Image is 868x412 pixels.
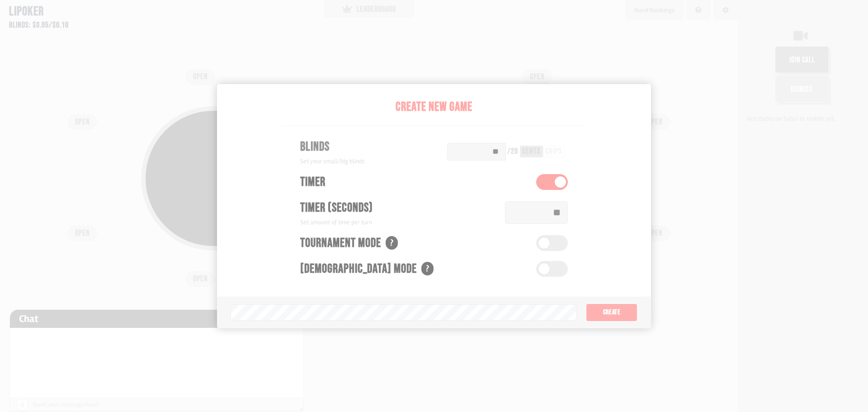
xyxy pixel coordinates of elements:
[354,275,384,283] div: OPEN
[742,114,863,123] div: Not stable on Safari or mobile yet.
[185,275,215,283] div: OPEN
[67,118,97,126] div: OPEN
[523,275,552,283] div: OPEN
[332,166,406,191] button: COPY GAME LINK
[641,229,670,237] div: OPEN
[775,76,829,103] button: Dismiss
[775,46,829,73] button: join call
[351,174,398,183] span: COPY GAME LINK
[335,147,403,161] div: Pot: $0.00
[185,73,215,81] div: OPEN
[246,316,281,324] div: Game Log
[634,5,675,15] div: Hand Rankings
[67,229,97,237] div: OPEN
[342,5,396,14] div: LEADERBOARD
[641,118,670,126] div: OPEN
[523,73,552,81] div: OPEN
